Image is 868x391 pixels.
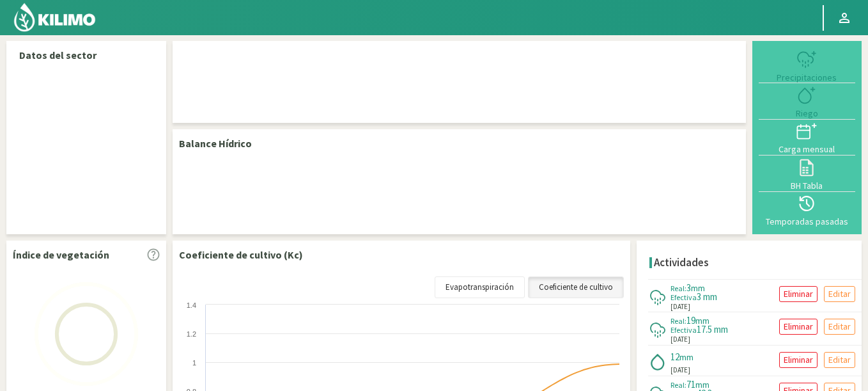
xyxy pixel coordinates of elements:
[187,330,196,338] text: 1.2
[763,109,851,118] div: Riego
[759,120,855,156] button: Carga mensual
[192,359,196,367] text: 1
[779,319,818,335] button: Eliminar
[763,145,851,154] div: Carga mensual
[759,156,855,191] button: BH Tabla
[695,315,709,326] span: mm
[828,319,851,334] p: Editar
[686,282,691,294] span: 3
[670,325,697,335] span: Efectiva
[179,247,303,262] p: Coeficiente de cultivo (Kc)
[670,316,686,326] span: Real:
[763,217,851,226] div: Temporadas pasadas
[763,181,851,190] div: BH Tabla
[179,136,252,151] p: Balance Hídrico
[435,276,525,298] a: Evapotranspiración
[670,301,690,312] span: [DATE]
[824,286,855,302] button: Editar
[784,287,813,301] p: Eliminar
[679,351,694,363] span: mm
[13,2,97,33] img: Kilimo
[759,83,855,119] button: Riego
[697,323,728,335] span: 17.5 mm
[759,47,855,83] button: Precipitaciones
[670,292,697,302] span: Efectiva
[670,380,686,390] span: Real:
[697,291,717,303] span: 3 mm
[763,73,851,82] div: Precipitaciones
[654,257,709,269] h4: Actividades
[779,286,818,302] button: Eliminar
[187,301,196,309] text: 1.4
[784,319,813,334] p: Eliminar
[824,352,855,368] button: Editar
[824,319,855,335] button: Editar
[784,353,813,367] p: Eliminar
[828,353,851,367] p: Editar
[670,283,686,293] span: Real:
[670,351,679,363] span: 12
[686,314,695,326] span: 19
[691,282,705,294] span: mm
[759,192,855,228] button: Temporadas pasadas
[13,247,109,262] p: Índice de vegetación
[670,365,690,376] span: [DATE]
[828,287,851,301] p: Editar
[670,334,690,345] span: [DATE]
[779,352,818,368] button: Eliminar
[528,276,624,298] a: Coeficiente de cultivo
[19,47,153,63] p: Datos del sector
[695,379,709,390] span: mm
[686,378,695,390] span: 71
